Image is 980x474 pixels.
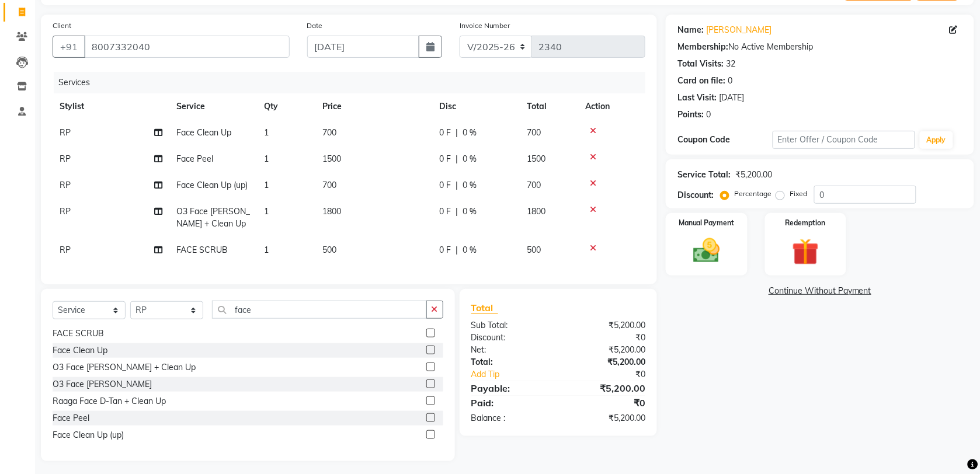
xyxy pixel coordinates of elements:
[558,332,654,344] div: ₹0
[60,245,71,255] span: RP
[558,319,654,332] div: ₹5,200.00
[558,344,654,356] div: ₹5,200.00
[60,206,71,217] span: RP
[527,180,541,190] span: 700
[463,381,558,395] div: Payable:
[677,134,773,146] div: Coupon Code
[322,180,336,190] span: 700
[53,429,124,441] div: Face Clean Up (up)
[463,205,477,218] span: 0 %
[677,24,704,36] div: Name:
[60,180,71,190] span: RP
[677,169,731,181] div: Service Total:
[706,24,772,36] a: [PERSON_NAME]
[264,206,269,217] span: 1
[677,109,704,121] div: Points:
[53,20,71,31] label: Client
[53,344,107,357] div: Face Clean Up
[53,93,169,120] th: Stylist
[60,154,71,164] span: RP
[734,189,772,199] label: Percentage
[322,127,336,138] span: 700
[257,93,315,120] th: Qty
[322,245,336,255] span: 500
[176,206,250,229] span: O3 Face [PERSON_NAME] + Clean Up
[558,356,654,368] div: ₹5,200.00
[463,396,558,410] div: Paid:
[735,169,772,181] div: ₹5,200.00
[463,244,477,256] span: 0 %
[527,154,545,164] span: 1500
[307,20,323,31] label: Date
[685,235,729,266] img: _cash.svg
[439,153,451,165] span: 0 F
[264,127,269,138] span: 1
[677,41,962,53] div: No Active Membership
[677,58,724,70] div: Total Visits:
[527,206,545,217] span: 1800
[726,58,735,70] div: 32
[176,245,228,255] span: FACE SCRUB
[679,218,735,228] label: Manual Payment
[53,412,89,424] div: Face Peel
[264,245,269,255] span: 1
[53,378,152,391] div: O3 Face [PERSON_NAME]
[460,20,510,31] label: Invoice Number
[719,92,744,104] div: [DATE]
[176,154,213,164] span: Face Peel
[463,412,558,424] div: Balance :
[439,244,451,256] span: 0 F
[456,153,458,165] span: |
[212,301,427,319] input: Search or Scan
[54,72,654,93] div: Services
[53,36,85,58] button: +91
[574,368,654,381] div: ₹0
[520,93,578,120] th: Total
[456,244,458,256] span: |
[578,93,645,120] th: Action
[558,381,654,395] div: ₹5,200.00
[53,361,196,374] div: O3 Face [PERSON_NAME] + Clean Up
[84,36,290,58] input: Search by Name/Mobile/Email/Code
[558,412,654,424] div: ₹5,200.00
[706,109,711,121] div: 0
[456,127,458,139] span: |
[463,368,575,381] a: Add Tip
[439,179,451,191] span: 0 F
[463,356,558,368] div: Total:
[456,205,458,218] span: |
[264,154,269,164] span: 1
[264,180,269,190] span: 1
[463,127,477,139] span: 0 %
[677,41,728,53] div: Membership:
[176,127,231,138] span: Face Clean Up
[471,302,498,314] span: Total
[677,92,717,104] div: Last Visit:
[786,218,826,228] label: Redemption
[463,344,558,356] div: Net:
[677,75,725,87] div: Card on file:
[169,93,257,120] th: Service
[322,154,341,164] span: 1500
[527,245,541,255] span: 500
[463,319,558,332] div: Sub Total:
[773,131,915,149] input: Enter Offer / Coupon Code
[432,93,520,120] th: Disc
[558,396,654,410] div: ₹0
[53,327,104,340] div: FACE SCRUB
[439,205,451,218] span: 0 F
[463,332,558,344] div: Discount:
[439,127,451,139] span: 0 F
[322,206,341,217] span: 1800
[784,235,828,269] img: _gift.svg
[53,395,166,407] div: Raaga Face D-Tan + Clean Up
[677,189,714,201] div: Discount:
[176,180,248,190] span: Face Clean Up (up)
[527,127,541,138] span: 700
[60,127,71,138] span: RP
[463,179,477,191] span: 0 %
[456,179,458,191] span: |
[668,285,972,297] a: Continue Without Payment
[315,93,432,120] th: Price
[920,131,953,149] button: Apply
